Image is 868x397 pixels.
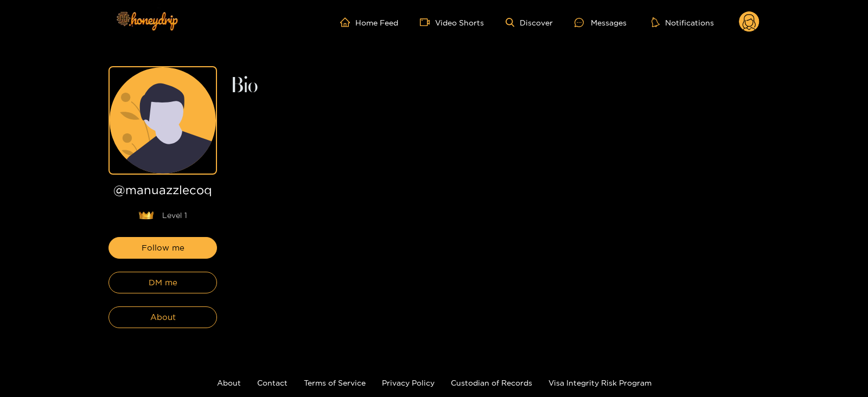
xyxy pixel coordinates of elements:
[108,237,217,259] button: Follow me
[142,241,184,254] span: Follow me
[257,379,288,387] a: Contact
[108,306,217,328] button: About
[506,18,553,27] a: Discover
[648,17,717,28] button: Notifications
[451,379,532,387] a: Custodian of Records
[150,311,176,324] span: About
[382,379,435,387] a: Privacy Policy
[108,183,217,201] h1: @ manuazzlecoq
[230,77,759,95] h2: Bio
[108,272,217,293] button: DM me
[340,17,398,27] a: Home Feed
[162,210,187,221] span: Level 1
[548,379,652,387] a: Visa Integrity Risk Program
[138,211,154,220] img: lavel grade
[304,379,366,387] a: Terms of Service
[340,17,355,27] span: home
[420,17,435,27] span: video-camera
[217,379,241,387] a: About
[420,17,484,27] a: Video Shorts
[575,16,627,29] div: Messages
[149,276,177,289] span: DM me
